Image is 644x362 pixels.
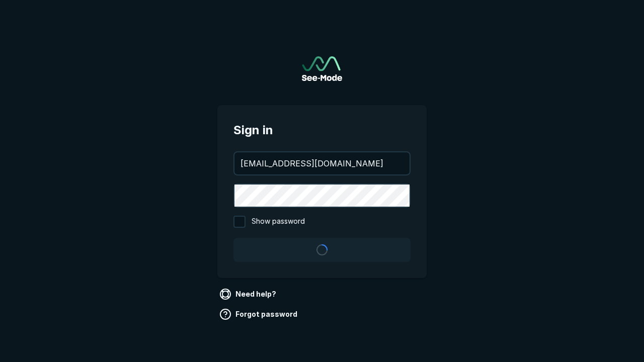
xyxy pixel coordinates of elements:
span: Sign in [233,121,411,139]
input: your@email.com [234,152,410,174]
span: Show password [252,216,305,228]
a: Go to sign in [302,56,342,81]
img: See-Mode Logo [302,56,342,81]
a: Forgot password [217,306,301,322]
a: Need help? [217,286,280,302]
